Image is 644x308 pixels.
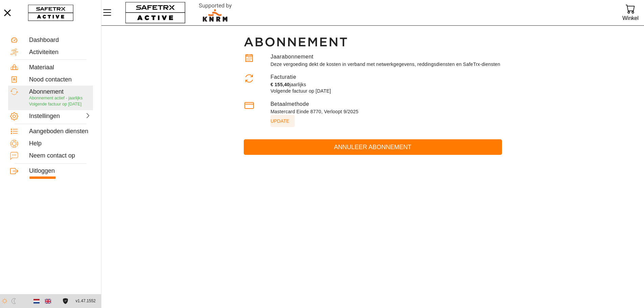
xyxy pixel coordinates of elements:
[29,113,59,120] div: Instellingen
[270,108,502,115] div: Mastercard Einde 8770, Verloopt 9/2025
[29,102,81,106] span: Volgende factuur op [DATE]
[244,139,502,155] button: Annuleer abonnement
[270,82,290,87] span: € 155,40
[29,167,91,175] div: Uitloggen
[622,14,639,23] div: Winkel
[42,295,54,307] button: English
[270,115,295,127] button: Update
[270,74,296,80] label: Facturatie
[270,61,502,68] p: Deze vergoeding dekt de kosten in verband met netwerkgegevens, reddingsdiensten en SafeTrx-diensten
[10,63,18,71] img: Equipment.svg
[45,298,51,304] img: en.svg
[11,298,17,304] img: ModeDark.svg
[101,5,118,20] button: Menu
[29,76,91,84] div: Nood contacten
[29,128,91,135] div: Aangeboden diensten
[270,54,313,60] label: Jaarabonnement
[244,34,502,50] h1: Abonnement
[10,140,18,148] img: Help.svg
[29,88,91,96] div: Abonnement
[10,152,18,160] img: ContactUs.svg
[29,152,91,160] div: Neem contact op
[249,142,497,152] span: Annuleer abonnement
[270,101,309,107] label: Betaalmethode
[72,295,100,307] button: v1.47.1552
[29,37,91,44] div: Dashboard
[191,2,240,24] img: RescueLogo.svg
[29,64,91,71] div: Materiaal
[29,140,91,147] div: Help
[61,298,70,304] a: Licentieovereenkomst
[33,298,40,304] img: nl.svg
[290,82,306,87] span: jaarlijks
[76,298,96,305] span: v1.47.1552
[29,96,82,100] span: Abonnement actief - jaarlijks
[29,49,91,56] div: Activiteiten
[10,88,18,96] img: Subscription.svg
[270,88,502,95] p: Volgende factuur op [DATE]
[2,298,7,304] img: ModeLight.svg
[10,48,18,56] img: Activities.svg
[31,295,42,307] button: Dutch
[270,116,289,126] span: Update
